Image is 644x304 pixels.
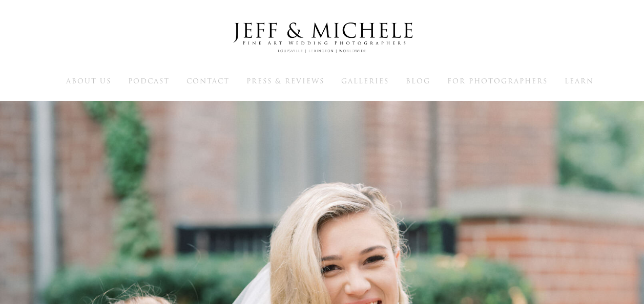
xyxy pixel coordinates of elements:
a: For Photographers [447,76,548,85]
a: Contact [186,76,230,85]
span: Blog [406,76,430,86]
a: Press & Reviews [246,76,324,85]
a: About Us [66,76,111,85]
span: Galleries [341,76,389,86]
img: Louisville Wedding Photographers - Jeff & Michele Wedding Photographers [220,13,425,63]
span: Contact [186,76,230,86]
span: Podcast [128,76,170,86]
span: Learn [565,76,594,86]
a: Podcast [128,76,170,85]
a: Blog [406,76,430,85]
a: Learn [565,76,594,85]
span: For Photographers [447,76,548,86]
span: Press & Reviews [246,76,324,86]
span: About Us [66,76,111,86]
a: Galleries [341,76,389,85]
